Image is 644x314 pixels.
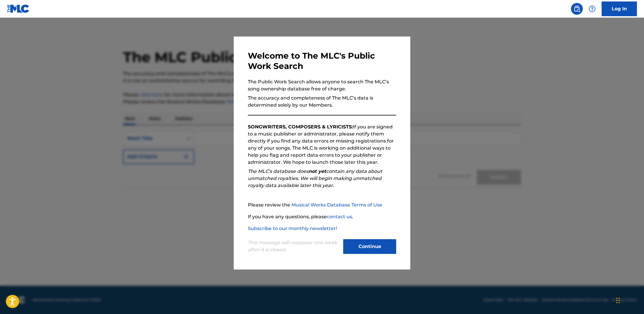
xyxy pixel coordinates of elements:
[616,292,620,309] div: Drag
[602,1,637,16] a: Log In
[343,239,396,254] button: Continue
[248,168,382,188] em: The MLC’s database does contain any data about unmatched royalties. We will begin making unmatche...
[248,123,396,166] p: If you are signed to a music publisher or administrator, please notify them directly if you find ...
[573,5,580,12] img: search
[571,3,583,15] a: Public Search
[248,226,337,231] a: Subscribe to our monthly newsletter!
[586,3,598,15] div: Help
[248,124,353,130] strong: SONGWRITERS, COMPOSERS & LYRICISTS:
[248,213,396,220] p: If you have any questions, please .
[291,202,382,208] a: Musical Works Database Terms of Use
[308,168,326,174] strong: not yet
[248,78,396,92] p: The Public Work Search allows anyone to search The MLC’s song ownership database free of charge.
[615,286,644,314] iframe: Chat Widget
[248,239,340,253] p: This message will reappear one week after it is closed.
[248,51,396,71] h3: Welcome to The MLC's Public Work Search
[248,201,396,209] p: Please review the
[589,5,596,12] img: help
[7,4,30,13] img: MLC Logo
[327,214,352,219] a: contact us
[248,95,396,109] p: The accuracy and completeness of The MLC’s data is determined solely by our Members.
